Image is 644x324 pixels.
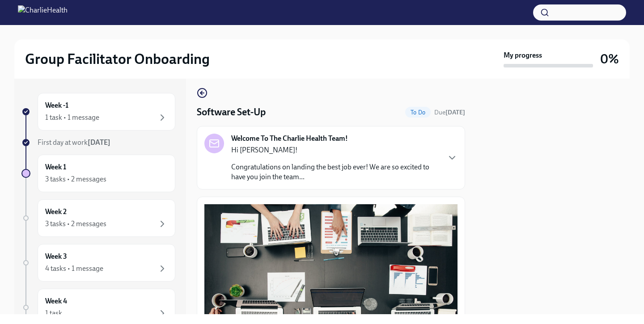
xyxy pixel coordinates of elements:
strong: Welcome To The Charlie Health Team! [231,134,348,143]
a: First day at work[DATE] [21,138,175,147]
span: To Do [405,109,431,116]
strong: My progress [504,50,542,60]
span: August 19th, 2025 10:00 [434,108,465,117]
a: Week 13 tasks • 2 messages [21,155,175,192]
span: First day at work [38,138,110,147]
h3: 0% [600,51,619,67]
h4: Software Set-Up [197,105,266,119]
div: 4 tasks • 1 message [45,264,103,274]
a: Week 34 tasks • 1 message [21,244,175,282]
a: Week -11 task • 1 message [21,93,175,130]
h6: Week 1 [45,162,66,172]
h6: Week 3 [45,252,67,261]
p: Congratulations on landing the best job ever! We are so excited to have you join the team... [231,162,440,182]
h6: Week 2 [45,207,67,217]
div: 1 task • 1 message [45,113,99,122]
a: Week 23 tasks • 2 messages [21,199,175,237]
h6: Week -1 [45,101,68,110]
h6: Week 4 [45,296,67,306]
strong: [DATE] [445,109,465,116]
span: Due [434,109,465,116]
img: CharlieHealth [18,5,68,20]
div: 1 task [45,308,62,318]
strong: [DATE] [88,138,110,147]
h2: Group Facilitator Onboarding [25,50,210,68]
div: 3 tasks • 2 messages [45,219,106,229]
p: Hi [PERSON_NAME]! [231,145,440,155]
div: 3 tasks • 2 messages [45,174,106,184]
